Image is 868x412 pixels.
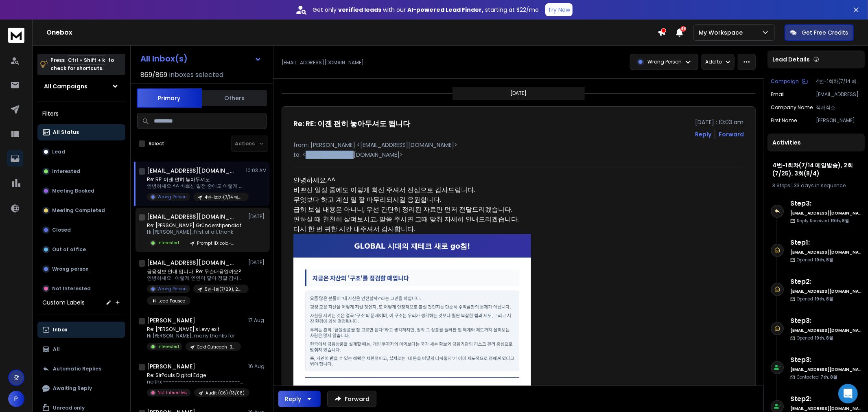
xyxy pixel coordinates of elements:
[37,361,125,377] button: Automatic Replies
[771,91,785,98] p: Email
[52,246,86,253] p: Out of office
[158,298,186,304] p: Lead Paused
[246,167,267,174] p: 10:03 AM
[790,210,861,216] h6: [EMAIL_ADDRESS][DOMAIN_NAME]
[197,240,236,246] p: Prompt ID: cold-ai-reply-b7 (cold outreach) (11/08)
[37,108,125,119] h3: Filters
[771,117,797,124] p: First Name
[37,124,125,140] button: All Status
[52,227,71,233] p: Closed
[647,59,682,65] p: Wrong Person
[790,394,861,404] h6: Step 2 :
[831,218,849,224] span: 19th, 8월
[293,151,744,159] p: to: <[EMAIL_ADDRESS][DOMAIN_NAME]>
[157,344,179,350] p: Interested
[134,50,268,67] button: All Inbox(s)
[157,390,188,396] p: Not Interested
[67,55,106,65] span: Ctrl + Shift + k
[815,296,833,302] span: 19th, 8월
[53,405,85,411] p: Unread only
[790,327,861,333] h6: [EMAIL_ADDRESS][DOMAIN_NAME]
[794,182,846,189] span: 33 days in sequence
[771,104,813,111] p: Company Name
[248,213,267,220] p: [DATE]
[205,194,244,200] p: 4번-1회차(7/14 메일발송), 2회(7/25), 3회(8/4)
[248,317,267,324] p: 17 Aug
[790,288,861,294] h6: [EMAIL_ADDRESS][DOMAIN_NAME]
[816,117,861,124] p: [PERSON_NAME]
[248,363,267,370] p: 16 Aug
[147,176,245,183] p: Re: RE: 이젠 편히 놓아두셔도
[820,374,837,380] span: 7th, 8월
[785,24,854,41] button: Get Free Credits
[695,130,711,138] button: Reply
[790,277,861,287] h6: Step 2 :
[293,175,531,205] div: 안녕하세요.^^ 바쁘신 일정 중에도 이렇게 회신 주셔서 진심으로 감사드립니다. 무엇보다 하고 계신 일 잘 마무리되시길 응원합니다.
[838,384,858,403] div: Open Intercom Messenger
[37,183,125,199] button: Meeting Booked
[37,281,125,297] button: Not Interested
[285,395,301,403] div: Reply
[293,205,531,224] div: 급히 보실 내용은 아니니, 우선 간단히 정리된 자료만 먼저 전달드리겠습니다. 편하실 때 천천히 살펴보시고, 말씀 주시면 그때 맞춰 자세히 안내드리겠습니다.
[699,28,746,37] p: My Workspace
[157,194,187,200] p: Wrong Person
[149,140,164,147] label: Select
[293,224,531,234] div: 다시 한 번 귀한 시간 내주셔서 감사합니다.
[52,188,94,194] p: Meeting Booked
[53,129,79,136] p: All Status
[53,346,60,353] p: All
[206,390,245,396] p: Audit (C6) (13/08)
[147,222,245,229] p: Re: [PERSON_NAME] Gründerstipendiat achievement
[680,26,686,32] span: 46
[772,182,860,189] div: |
[719,130,744,138] div: Forward
[53,327,67,333] p: Inbox
[797,335,833,341] p: Opened
[53,366,101,372] p: Automatic Replies
[169,70,223,80] h3: Inboxes selected
[147,268,245,275] p: 금융정보 안내 입니다. Re: 무슨내용일까요?
[282,59,364,66] p: [EMAIL_ADDRESS][DOMAIN_NAME]
[37,261,125,277] button: Wrong person
[147,362,195,370] h1: [PERSON_NAME]
[147,259,236,267] h1: [EMAIL_ADDRESS][DOMAIN_NAME]
[53,385,92,392] p: Awaiting Reply
[46,28,658,37] h1: Onebox
[545,3,573,16] button: Try Now
[816,91,861,98] p: [EMAIL_ADDRESS][DOMAIN_NAME]
[140,70,167,80] span: 869 / 869
[147,229,245,235] p: Hi [PERSON_NAME], First of all, thank
[797,374,837,380] p: Contacted
[278,391,321,407] button: Reply
[790,405,861,412] h6: [EMAIL_ADDRESS][DOMAIN_NAME]
[147,183,245,189] p: 안녕하세요.^^ 바쁘신 일정 중에도 이렇게 회신
[37,144,125,160] button: Lead
[52,207,105,214] p: Meeting Completed
[37,202,125,219] button: Meeting Completed
[790,316,861,326] h6: Step 3 :
[790,366,861,373] h6: [EMAIL_ADDRESS][DOMAIN_NAME]
[37,222,125,238] button: Closed
[147,372,245,379] p: Re: SirPauls Digital Edge
[293,118,410,129] h1: Re: RE: 이젠 편히 놓아두셔도 됩니다
[797,218,849,224] p: Reply Received
[815,257,833,263] span: 19th, 8월
[37,341,125,357] button: All
[772,161,860,178] h1: 4번-1회차(7/14 메일발송), 2회(7/25), 3회(8/4)
[140,55,188,63] h1: All Inbox(s)
[772,55,810,64] p: Lead Details
[548,6,570,14] p: Try Now
[50,56,114,72] p: Press to check for shortcuts.
[37,322,125,338] button: Inbox
[147,167,236,175] h1: [EMAIL_ADDRESS][DOMAIN_NAME]
[37,163,125,180] button: Interested
[8,28,24,43] img: logo
[802,28,848,37] p: Get Free Credits
[790,355,861,365] h6: Step 3 :
[313,6,539,14] p: Get only with our starting at $22/mo
[147,326,241,333] p: Re: [PERSON_NAME]'s Levy exit
[8,391,24,407] span: P
[816,78,861,85] p: 4번-1회차(7/14 메일발송), 2회(7/25), 3회(8/4)
[407,6,483,14] strong: AI-powered Lead Finder,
